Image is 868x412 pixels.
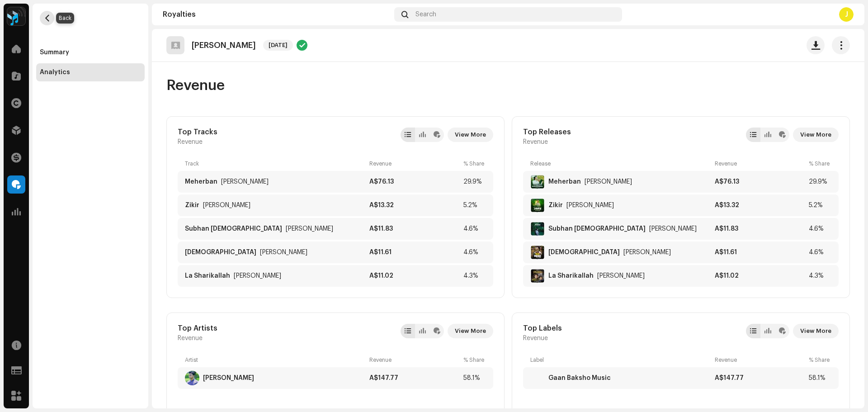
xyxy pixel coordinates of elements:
button: View More [793,324,839,338]
div: Revenue [715,160,805,167]
div: Allahu [185,249,256,256]
button: View More [448,324,493,338]
div: La Sharikallah [234,272,281,279]
div: % Share [463,160,486,167]
button: View More [793,128,839,142]
div: La Sharikallah [597,272,645,279]
div: A$13.32 [715,202,805,209]
div: Meherban [221,178,269,185]
div: Munaem Billah [203,374,254,382]
div: Top Tracks [178,128,217,137]
img: 8d3cd892-5726-4118-91cc-8bb4ffb7bee3 [530,269,545,283]
div: Analytics [40,69,70,76]
div: A$11.02 [715,272,805,279]
div: Subhan Allah [649,225,697,232]
div: Zikir [203,202,250,209]
div: 4.6% [463,225,486,232]
img: 28a5b88e-4c9f-48ca-9a24-ea0850745da9 [530,222,545,236]
div: Top Releases [523,128,571,137]
div: 29.9% [809,178,831,185]
div: A$11.61 [369,249,460,256]
img: 0ea7e508-7d1b-4fad-a958-0f154ebc389c [530,175,545,189]
div: Artist [185,356,366,364]
div: Subhan Allah [286,225,333,232]
span: View More [455,126,486,144]
img: 84581d39-f74a-4c86-9f0d-5545f16db19d [530,245,545,260]
img: 2dae3d76-597f-44f3-9fef-6a12da6d2ece [7,7,25,25]
span: View More [455,322,486,340]
div: Allahu [260,249,307,256]
span: Revenue [523,138,548,146]
div: 4.6% [809,225,831,232]
div: 4.3% [809,272,831,279]
div: 58.1% [809,374,831,382]
div: Allahu [623,249,671,256]
div: Meherban [548,178,581,185]
div: Top Artists [178,324,217,333]
div: Subhan Allah [548,225,646,232]
div: A$11.61 [715,249,805,256]
div: Zikir [548,202,563,209]
div: Revenue [369,160,460,167]
div: Meherban [185,178,217,185]
p: [PERSON_NAME] [192,41,256,50]
div: 5.2% [809,202,831,209]
div: A$76.13 [369,178,460,185]
div: 58.1% [463,374,486,382]
div: % Share [809,160,831,167]
div: 4.6% [809,249,831,256]
span: View More [800,126,831,144]
div: Meherban [585,178,632,185]
div: J [839,7,854,22]
div: A$76.13 [715,178,805,185]
span: Search [415,11,436,18]
div: Allahu [548,249,620,256]
div: 4.6% [463,249,486,256]
div: A$11.83 [369,225,460,232]
div: % Share [809,356,831,364]
re-m-nav-item: Summary [36,43,145,62]
div: 4.3% [463,272,486,279]
div: Track [185,160,366,167]
img: 713c2738-8800-479b-9ff1-d2f7c5c24628 [530,371,545,385]
div: Top Labels [523,324,562,333]
div: La Sharikallah [548,272,594,279]
span: Revenue [166,76,225,95]
img: 61ef05a5-e180-4a42-83a5-2ccad6904e22 [530,198,545,213]
div: Revenue [369,356,460,364]
div: Release [530,160,711,167]
span: Revenue [523,335,548,342]
div: Label [530,356,711,364]
button: View More [448,128,493,142]
re-m-nav-item: Analytics [36,63,145,81]
div: % Share [463,356,486,364]
div: Subhan Allah [185,225,282,232]
div: 29.9% [463,178,486,185]
div: La Sharikallah [185,272,230,279]
div: Royalties [163,11,391,18]
div: Zikir [185,202,199,209]
div: A$147.77 [369,374,460,382]
div: A$147.77 [715,374,805,382]
span: Revenue [178,335,203,342]
div: Revenue [715,356,805,364]
span: [DATE] [263,40,293,51]
span: View More [800,322,831,340]
span: Revenue [178,138,203,146]
div: Zikir [566,202,614,209]
div: Gaan Baksho Music [548,374,611,382]
div: 5.2% [463,202,486,209]
div: Summary [40,49,69,56]
div: A$11.02 [369,272,460,279]
div: A$13.32 [369,202,460,209]
img: 284562a6-b258-4482-9f0f-0749b5654e74 [185,371,199,385]
div: A$11.83 [715,225,805,232]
